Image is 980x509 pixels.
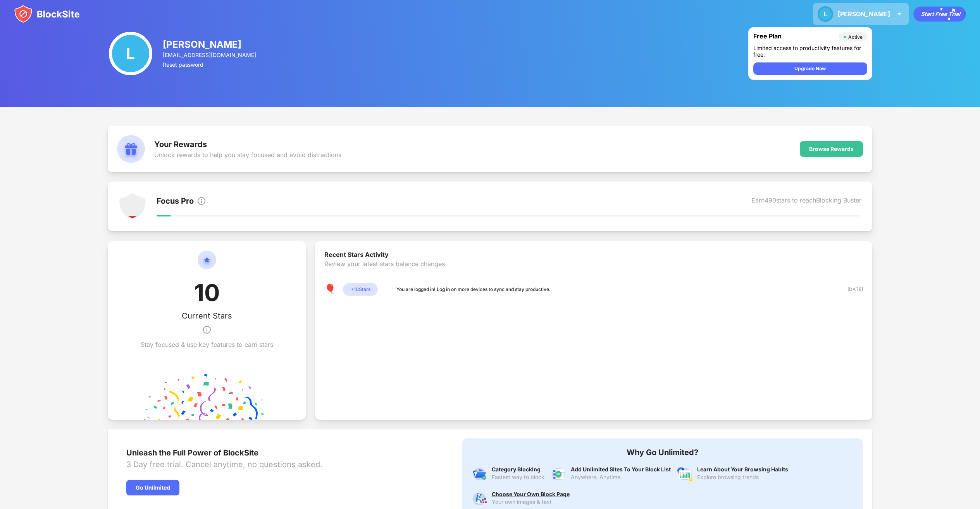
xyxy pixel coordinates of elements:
[202,320,212,339] img: info.svg
[198,251,216,279] img: circle-star.svg
[492,466,544,473] div: Category Blocking
[472,466,487,482] img: premium-category.svg
[141,341,273,348] div: Stay focused & use key features to earn stars
[697,474,788,480] div: Explore browsing trends
[154,140,341,149] div: Your Rewards
[396,286,551,293] div: You are logged in! Log in on more devices to sync and stay productive.
[144,373,270,420] img: points-confetti.svg
[492,491,570,497] div: Choose Your Own Block Page
[182,311,232,320] div: Current Stars
[324,260,863,283] div: Review your latest stars balance changes
[163,52,257,58] div: [EMAIL_ADDRESS][DOMAIN_NAME]
[809,146,854,152] div: Browse Rewards
[913,6,966,22] div: animation
[818,6,833,22] div: L
[163,39,257,50] div: [PERSON_NAME]
[492,474,544,480] div: Fastest way to block
[119,192,146,220] img: points-level-1.svg
[571,474,671,480] div: Anywhere. Anytime.
[697,466,788,473] div: Learn About Your Browsing Habits
[753,45,867,58] div: Limited access to productivity features for free.
[472,448,854,457] div: Why Go Unlimited?
[753,32,835,42] div: Free Plan
[343,283,378,296] div: + 10 Stars
[163,61,257,68] div: Reset password
[126,480,179,495] div: Go Unlimited
[126,448,322,458] div: Unleash the Full Power of BlockSite
[751,196,861,207] div: Earn 490 stars to reach Blocking Buster
[848,34,863,40] div: Active
[571,466,671,473] div: Add Unlimited Sites To Your Block List
[472,491,487,507] img: premium-customize-block-page.svg
[14,5,80,23] img: blocksite-icon.svg
[126,458,322,471] div: 3 Day free trial. Cancel anytime, no questions asked.
[677,466,692,482] img: premium-insights.svg
[324,283,337,296] div: 🎈
[551,466,566,482] img: premium-unlimited-blocklist.svg
[194,279,220,311] div: 10
[794,65,826,73] div: Upgrade Now
[835,286,863,293] div: [DATE]
[492,499,570,505] div: Your own images & text
[109,32,152,75] div: L
[197,196,206,206] img: info.svg
[324,251,863,260] div: Recent Stars Activity
[117,135,145,163] img: rewards.svg
[154,151,341,159] div: Unlock rewards to help you stay focused and avoid distractions
[157,196,194,207] div: Focus Pro
[838,10,890,18] div: [PERSON_NAME]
